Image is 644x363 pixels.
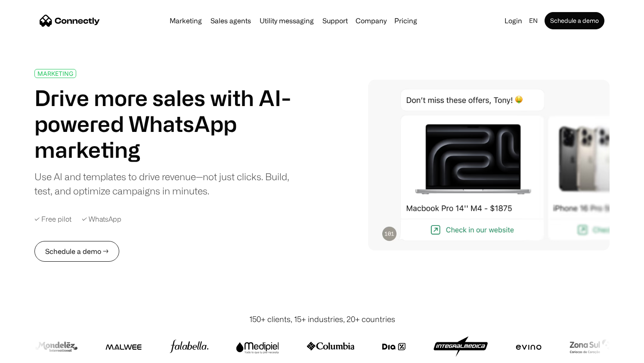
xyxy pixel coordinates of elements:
[353,15,389,27] div: Company
[34,215,71,223] div: ✓ Free pilot
[319,17,351,24] a: Support
[256,17,317,24] a: Utility messaging
[501,15,526,27] a: Login
[529,15,538,27] div: en
[207,17,254,24] a: Sales agents
[391,17,421,24] a: Pricing
[17,348,52,360] ul: Language list
[356,15,387,27] div: Company
[526,15,543,27] div: en
[249,313,395,325] div: 150+ clients, 15+ industries, 20+ countries
[37,70,73,77] div: MARKETING
[166,17,205,24] a: Marketing
[82,215,121,223] div: ✓ WhatsApp
[34,85,300,163] h1: Drive more sales with AI-powered WhatsApp marketing
[545,12,604,29] a: Schedule a demo
[34,241,119,262] a: Schedule a demo →
[34,169,300,198] div: Use AI and templates to drive revenue—not just clicks. Build, test, and optimize campaigns in min...
[40,14,100,27] a: home
[9,347,52,360] aside: Language selected: English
